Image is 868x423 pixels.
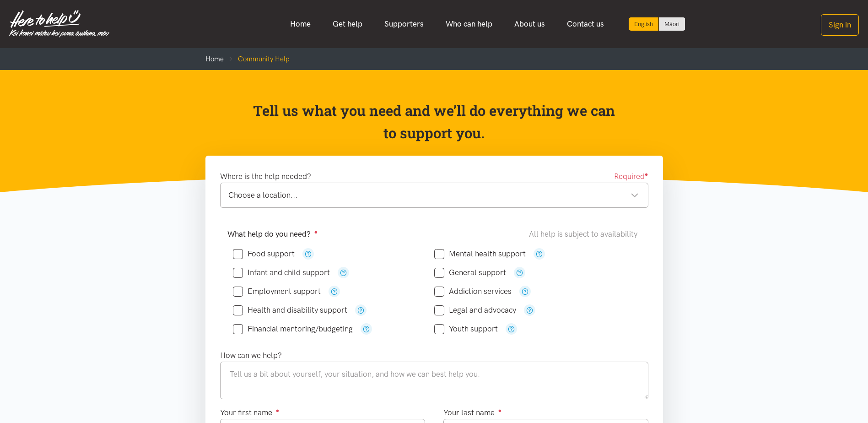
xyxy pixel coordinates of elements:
button: Sign in [821,14,859,36]
label: Infant and child support [233,269,330,277]
label: Mental health support [434,250,526,258]
sup: ● [645,171,648,178]
label: Your last name [443,407,502,419]
sup: ● [276,407,280,414]
a: Home [205,55,224,63]
label: Health and disability support [233,306,347,314]
label: Youth support [434,325,498,333]
label: General support [434,269,506,277]
a: Contact us [556,14,615,34]
label: How can we help? [220,349,282,362]
a: Who can help [435,14,503,34]
a: About us [503,14,556,34]
li: Community Help [224,54,290,65]
div: All help is subject to availability [529,228,641,240]
label: Food support [233,250,295,258]
label: Where is the help needed? [220,170,311,183]
a: Switch to Te Reo Māori [659,17,685,31]
span: Required [614,170,648,183]
label: Addiction services [434,287,512,295]
div: Choose a location... [228,189,639,201]
a: Home [279,14,322,34]
sup: ● [314,228,318,235]
div: Current language [629,17,659,31]
a: Supporters [373,14,435,34]
img: Home [9,10,109,38]
label: Financial mentoring/budgeting [233,325,353,333]
label: Employment support [233,287,321,295]
a: Get help [322,14,373,34]
p: Tell us what you need and we’ll do everything we can to support you. [252,99,616,145]
sup: ● [498,407,502,414]
label: Legal and advocacy [434,306,516,314]
label: Your first name [220,407,280,419]
label: What help do you need? [227,228,318,240]
div: Language toggle [629,17,685,31]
